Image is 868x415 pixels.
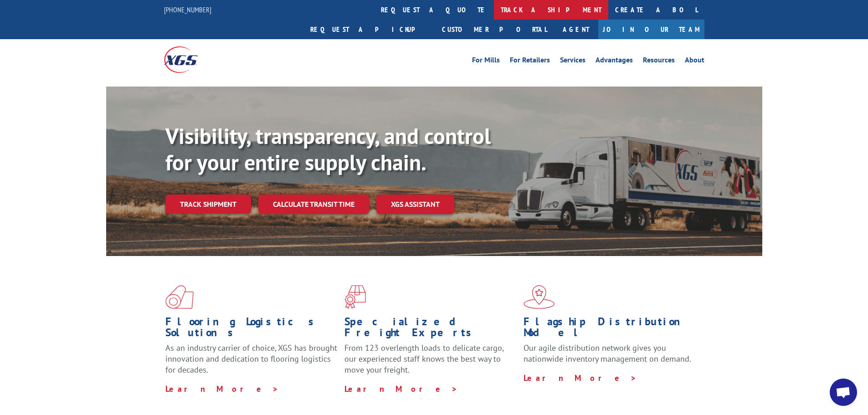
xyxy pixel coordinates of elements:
div: Open chat [830,379,857,406]
h1: Flagship Distribution Model [524,316,696,343]
a: Services [560,56,586,67]
a: XGS ASSISTANT [376,195,454,214]
a: For Mills [472,56,500,67]
a: Learn More > [165,384,279,394]
img: xgs-icon-focused-on-flooring-red [344,285,366,309]
span: As an industry carrier of choice, XGS has brought innovation and dedication to flooring logistics... [165,343,337,375]
b: Visibility, transparency, and control for your entire supply chain. [165,122,491,176]
a: [PHONE_NUMBER] [164,5,211,14]
a: Join Our Team [598,20,704,39]
a: For Retailers [510,56,550,67]
a: About [685,56,704,67]
a: Learn More > [344,384,458,394]
img: xgs-icon-flagship-distribution-model-red [524,285,555,309]
img: xgs-icon-total-supply-chain-intelligence-red [165,285,194,309]
a: Request a pickup [303,20,435,39]
span: Our agile distribution network gives you nationwide inventory management on demand. [524,343,691,364]
a: Customer Portal [435,20,554,39]
h1: Flooring Logistics Solutions [165,316,338,343]
a: Learn More > [524,373,637,383]
a: Advantages [596,56,633,67]
a: Calculate transit time [258,195,369,214]
h1: Specialized Freight Experts [344,316,517,343]
a: Track shipment [165,195,251,214]
a: Resources [643,56,675,67]
p: From 123 overlength loads to delicate cargo, our experienced staff knows the best way to move you... [344,343,517,383]
a: Agent [554,20,598,39]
